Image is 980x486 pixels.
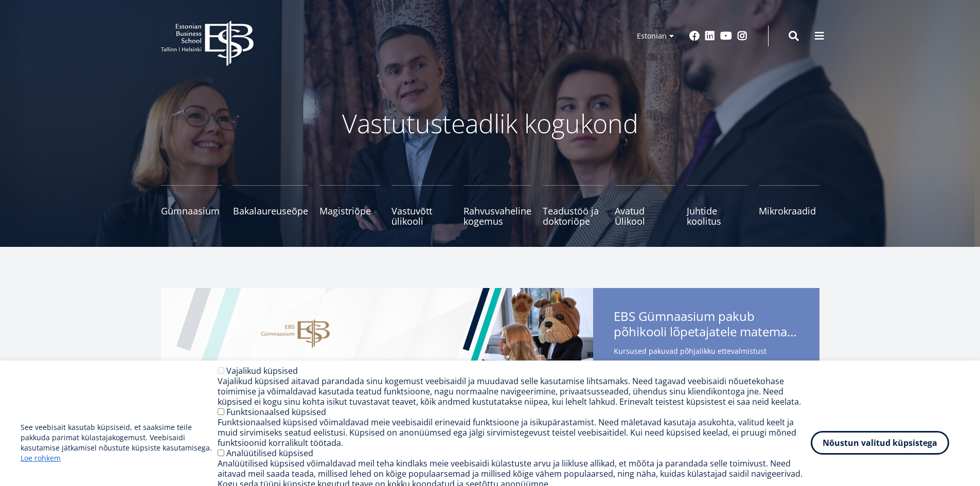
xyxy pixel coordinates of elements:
a: Mikrokraadid [759,185,819,226]
a: Rahvusvaheline kogemus [464,185,531,226]
span: Bakalaureuseõpe [233,206,308,216]
a: Magistriõpe [319,185,380,226]
a: Loe rohkem [21,453,61,463]
a: Bakalaureuseõpe [233,185,308,226]
a: Teadustöö ja doktoriõpe [543,185,603,226]
img: EBS Gümnaasiumi ettevalmistuskursused [161,288,593,483]
span: Mikrokraadid [759,206,819,216]
span: Vastuvõtt ülikooli [391,206,452,226]
p: See veebisait kasutab küpsiseid, et saaksime teile pakkuda parimat külastajakogemust. Veebisaidi ... [21,422,218,463]
span: Juhtide koolitus [687,206,747,226]
a: Linkedin [705,31,715,41]
span: Kursused pakuvad põhjalikku ettevalmistust põhikooli eksamite edukaks sooritamiseks. Registreerum... [614,345,799,425]
span: Magistriõpe [319,206,380,216]
span: Teadustöö ja doktoriõpe [543,206,603,226]
a: Vastuvõtt ülikooli [391,185,452,226]
label: Analüütilised küpsised [226,447,313,459]
a: Youtube [720,31,732,41]
div: Funktsionaalsed küpsised võimaldavad meie veebisaidil erinevaid funktsioone ja isikupärastamist. ... [218,417,811,448]
div: Vajalikud küpsised aitavad parandada sinu kogemust veebisaidil ja muudavad selle kasutamise lihts... [218,376,811,407]
span: EBS Gümnaasium pakub [614,309,799,343]
label: Funktsionaalsed küpsised [226,406,326,418]
a: Gümnaasium [161,185,222,226]
a: Avatud Ülikool [615,185,675,226]
span: Avatud Ülikool [615,206,675,226]
a: Facebook [689,31,700,41]
a: Instagram [737,31,747,41]
button: Nõustun valitud küpsistega [811,431,949,455]
label: Vajalikud küpsised [226,365,298,376]
span: Gümnaasium [161,206,222,216]
a: Juhtide koolitus [687,185,747,226]
span: Rahvusvaheline kogemus [464,206,531,226]
span: põhikooli lõpetajatele matemaatika- ja eesti keele kursuseid [614,324,799,339]
p: Vastutusteadlik kogukond [218,108,763,139]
